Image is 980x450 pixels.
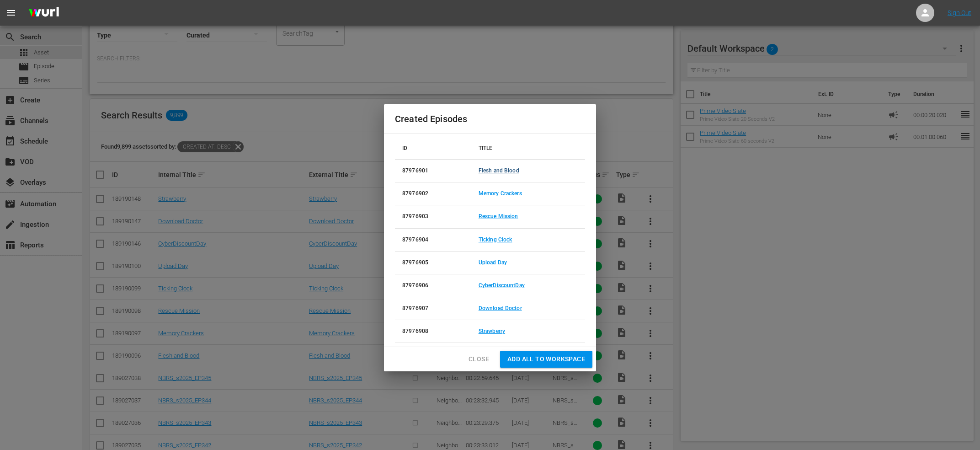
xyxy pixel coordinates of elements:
td: 87976905 [395,251,471,274]
th: TITLE [471,138,585,160]
button: Close [461,351,496,368]
td: 87976901 [395,160,471,182]
a: Download Doctor [479,305,522,311]
a: Flesh and Blood [479,167,519,174]
span: menu [5,7,16,18]
td: 87976907 [395,297,471,320]
a: Sign Out [948,9,971,16]
a: Ticking Clock [479,236,512,243]
td: 87976904 [395,228,471,251]
img: ans4CAIJ8jUAAAAAAAAAAAAAAAAAAAAAAAAgQb4GAAAAAAAAAAAAAAAAAAAAAAAAJMjXAAAAAAAAAAAAAAAAAAAAAAAAgAT5G... [22,2,66,24]
a: Memory Crackers [479,190,522,197]
td: 87976902 [395,182,471,205]
button: Add all to Workspace [500,351,592,368]
h2: Created Episodes [395,112,585,126]
td: 87976908 [395,320,471,343]
span: Add all to Workspace [507,354,585,365]
a: Upload Day [479,259,507,266]
a: CyberDiscountDay [479,282,525,289]
td: 87976906 [395,274,471,297]
a: Rescue Mission [479,213,518,220]
span: Close [469,354,489,365]
a: Strawberry [479,328,505,334]
td: 87976903 [395,205,471,228]
th: ID [395,138,471,160]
